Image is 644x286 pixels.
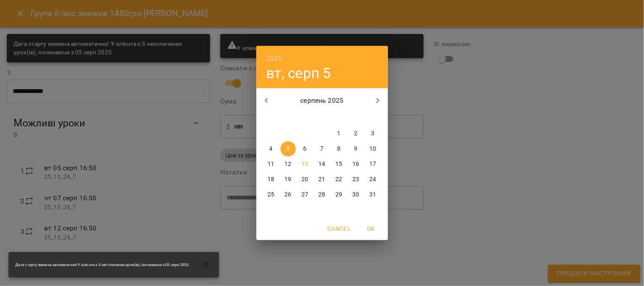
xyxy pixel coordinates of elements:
p: 28 [318,191,325,199]
button: 24 [366,172,381,187]
button: 25 [264,187,279,202]
button: 12 [281,157,296,172]
button: 1 [332,126,347,141]
p: 17 [369,160,376,168]
p: 11 [267,160,274,168]
span: пт [332,113,347,122]
p: 13 [301,160,308,168]
button: 13 [298,157,313,172]
p: 20 [301,175,308,184]
p: 31 [369,191,376,199]
span: чт [315,113,330,122]
button: 15 [332,157,347,172]
p: 29 [335,191,342,199]
span: ср [298,113,313,122]
p: серпень 2025 [276,95,368,106]
button: 22 [332,172,347,187]
button: 31 [366,187,381,202]
button: 19 [281,172,296,187]
span: пн [264,113,279,122]
button: 9 [349,141,364,157]
button: OK [357,221,385,236]
button: 26 [281,187,296,202]
button: 20 [298,172,313,187]
p: 10 [369,145,376,153]
p: 4 [269,145,273,153]
button: 17 [366,157,381,172]
button: 8 [332,141,347,157]
button: 29 [332,187,347,202]
p: 21 [318,175,325,184]
p: 6 [303,145,307,153]
button: 27 [298,187,313,202]
p: 16 [352,160,359,168]
p: 19 [284,175,291,184]
button: Cancel [324,221,354,236]
p: 27 [301,191,308,199]
span: нд [366,113,381,122]
button: 18 [264,172,279,187]
button: 23 [349,172,364,187]
button: вт, серп 5 [267,64,331,82]
p: 3 [371,129,374,138]
span: OK [361,224,381,234]
button: 4 [264,141,279,157]
button: 16 [349,157,364,172]
button: 10 [366,141,381,157]
p: 1 [337,129,340,138]
p: 30 [352,191,359,199]
button: 11 [264,157,279,172]
button: 3 [366,126,381,141]
p: 14 [318,160,325,168]
span: сб [349,113,364,122]
p: 26 [284,191,291,199]
p: 23 [352,175,359,184]
p: 12 [284,160,291,168]
span: Cancel [327,224,350,234]
p: 24 [369,175,376,184]
span: Дата старту змінена автоматично! У клієнта є 3 несплачених урок(ів), починаючи з 05 серп 2025 [15,262,189,268]
p: 8 [337,145,340,153]
button: 28 [315,187,330,202]
button: 7 [315,141,330,157]
button: 6 [298,141,313,157]
p: 2 [354,129,357,138]
button: 5 [281,141,296,157]
p: 18 [267,175,274,184]
button: 14 [315,157,330,172]
p: 5 [286,145,290,153]
button: 30 [349,187,364,202]
button: 2 [349,126,364,141]
button: 21 [315,172,330,187]
p: 7 [320,145,323,153]
p: 9 [354,145,357,153]
p: 25 [267,191,274,199]
p: 15 [335,160,342,168]
p: 22 [335,175,342,184]
button: 2025 [267,53,282,64]
span: вт [281,113,296,122]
